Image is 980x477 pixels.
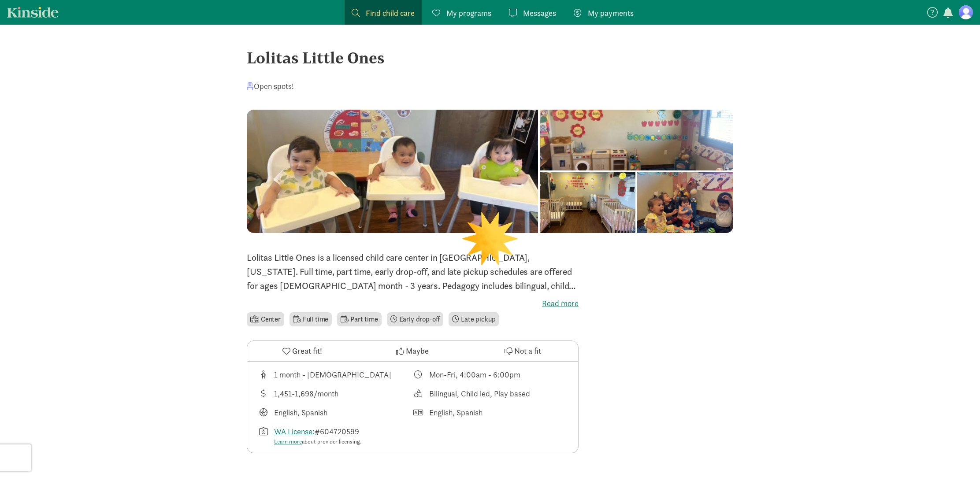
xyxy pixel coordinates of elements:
[449,312,499,326] li: Late pickup
[274,438,302,445] a: Learn more
[413,369,568,381] div: Class schedule
[588,7,634,19] span: My payments
[247,251,579,293] p: Lolitas Little Ones is a licensed child care center in [GEOGRAPHIC_DATA], [US_STATE]. Full time, ...
[429,388,530,399] div: Bilingual, Child led, Play based
[387,312,444,326] li: Early drop-off
[274,426,315,436] a: WA License:
[429,369,520,381] div: Mon-Fri, 4:00am - 6:00pm
[468,341,578,361] button: Not a fit
[258,388,413,399] div: Average tuition for this program
[446,7,491,19] span: My programs
[429,407,483,418] div: English, Spanish
[290,312,332,326] li: Full time
[413,407,568,418] div: Languages spoken
[247,80,294,92] div: Open spots!
[292,345,322,357] span: Great fit!
[274,407,327,418] div: English, Spanish
[247,298,579,309] label: Read more
[274,388,338,399] div: 1,451-1,698/month
[247,46,733,70] div: Lolitas Little Ones
[274,369,391,381] div: 1 month - [DEMOGRAPHIC_DATA]
[274,437,361,446] div: about provider licensing.
[258,407,413,418] div: Languages taught
[413,388,568,399] div: This provider's education philosophy
[366,7,415,19] span: Find child care
[357,341,468,361] button: Maybe
[247,341,357,361] button: Great fit!
[274,425,361,446] div: #604720599
[258,425,413,446] div: License number
[247,312,284,326] li: Center
[7,7,59,18] a: Kinside
[337,312,381,326] li: Part time
[523,7,556,19] span: Messages
[406,345,429,357] span: Maybe
[514,345,541,357] span: Not a fit
[258,369,413,381] div: Age range for children that this provider cares for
